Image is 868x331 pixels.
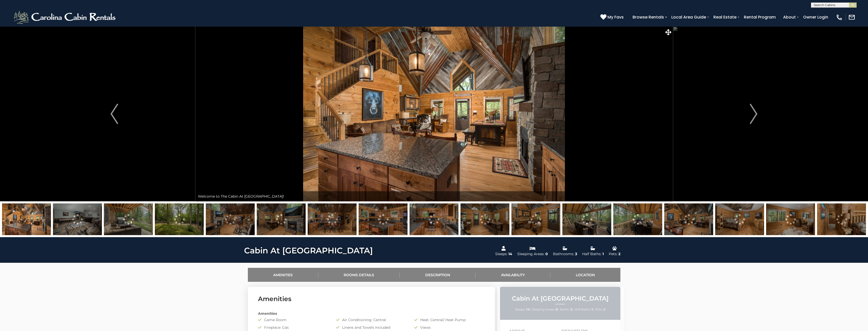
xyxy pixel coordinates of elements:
[410,203,458,235] img: 168968484
[254,311,489,316] div: Amenities
[104,203,153,235] img: 168968514
[308,203,357,235] img: 168968481
[600,14,625,21] a: My Favs
[550,268,620,282] a: Location
[332,317,410,322] div: Air Conditioning: Central
[711,13,739,22] a: Real Estate
[836,14,843,21] img: phone-regular-white.png
[741,13,778,22] a: Rental Program
[2,203,51,235] img: 168968507
[410,317,488,322] div: Heat: Central/ Heat Pump
[715,203,764,235] img: 168968473
[400,268,475,282] a: Description
[258,294,485,303] h3: Amenities
[630,13,667,22] a: Browse Rentals
[53,203,102,235] img: 168968503
[613,203,662,235] img: 168968510
[801,13,831,22] a: Owner Login
[359,203,408,235] img: 168968482
[318,268,400,282] a: Rooms Details
[673,26,835,201] button: Next
[110,104,118,124] img: arrow
[254,317,332,322] div: Game Room
[511,203,560,235] img: 168968489
[248,268,318,282] a: Amenities
[460,203,509,235] img: 168968488
[607,14,624,20] span: My Favs
[848,14,855,21] img: mail-regular-white.png
[475,268,550,282] a: Availability
[33,26,195,201] button: Previous
[257,203,306,235] img: 168968486
[155,203,204,235] img: 168968515
[195,191,673,201] div: Welcome to The Cabin At [GEOGRAPHIC_DATA]!
[332,325,410,330] div: Linens and Towels Included
[254,325,332,330] div: Fireplace: Gas
[766,203,815,235] img: 168968474
[206,203,255,235] img: 168968506
[13,10,118,25] img: White-1-2.png
[410,325,488,330] div: Views
[664,203,713,235] img: 168968487
[669,13,709,22] a: Local Area Guide
[781,13,798,22] a: About
[562,203,611,235] img: 168968509
[750,104,758,124] img: arrow
[817,203,866,235] img: 168968475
